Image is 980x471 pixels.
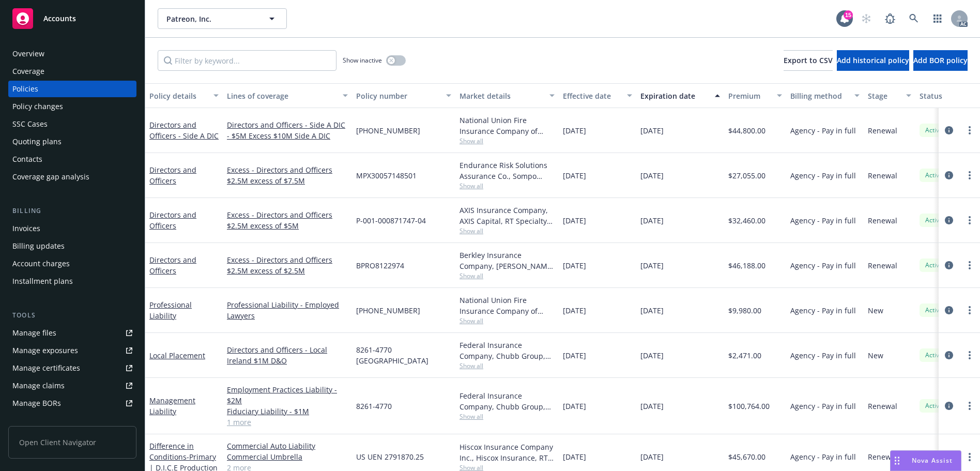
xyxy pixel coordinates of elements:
span: Agency - Pay in full [790,401,856,412]
a: more [963,124,976,136]
a: Local Placement [149,351,205,360]
a: Contacts [8,151,136,168]
span: Manage exposures [8,342,136,359]
div: Endurance Risk Solutions Assurance Co., Sompo International, RT Specialty Insurance Services, LLC... [460,160,555,181]
div: Federal Insurance Company, Chubb Group, RT Specialty Insurance Services, LLC (RSG Specialty, LLC) [460,340,555,361]
a: Directors and Officers - Side A DIC [149,120,219,141]
span: $2,471.00 [728,350,761,361]
a: Professional Liability [149,300,192,321]
a: circleInformation [943,214,955,226]
div: Lines of coverage [227,90,336,101]
span: Agency - Pay in full [790,215,856,226]
span: Active [924,261,944,270]
span: Show all [460,361,555,370]
span: Renewal [868,260,897,271]
span: 8261-4770 [356,401,392,412]
span: Active [924,401,944,411]
div: Expiration date [640,90,709,101]
span: Renewal [868,401,897,412]
span: New [868,305,883,316]
span: BPRO8122974 [356,260,404,271]
div: Quoting plans [12,133,62,150]
button: Premium [724,83,786,108]
span: Renewal [868,170,897,181]
span: [DATE] [640,350,664,361]
button: Add BOR policy [913,50,968,71]
span: [DATE] [563,125,586,136]
span: Show all [460,316,555,325]
span: Renewal [868,125,897,136]
span: MPX30057148501 [356,170,417,181]
div: Summary of insurance [12,413,91,429]
span: Agency - Pay in full [790,260,856,271]
span: [DATE] [640,260,664,271]
a: circleInformation [943,169,955,181]
button: Expiration date [636,83,724,108]
span: 8261-4770 [GEOGRAPHIC_DATA] [356,344,451,366]
a: Excess - Directors and Officers $2.5M excess of $7.5M [227,164,348,186]
a: Professional Liability - Employed Lawyers [227,299,348,321]
div: Manage claims [12,377,65,394]
span: Show inactive [343,56,382,65]
div: Invoices [12,220,40,237]
a: Directors and Officers [149,165,196,186]
a: Coverage gap analysis [8,169,136,185]
span: Show all [460,136,555,145]
div: Berkley Insurance Company, [PERSON_NAME] Corporation [460,250,555,271]
a: Manage BORs [8,395,136,412]
a: Manage certificates [8,360,136,376]
a: 1 more [227,417,348,428]
a: Search [904,8,924,29]
a: Summary of insurance [8,413,136,429]
span: $9,980.00 [728,305,761,316]
a: Installment plans [8,273,136,290]
a: Manage claims [8,377,136,394]
a: Billing updates [8,238,136,254]
span: US UEN 2791870.25 [356,451,424,462]
span: Open Client Navigator [8,426,136,459]
a: Management Liability [149,396,195,416]
span: Active [924,126,944,135]
span: [DATE] [640,305,664,316]
div: Account charges [12,255,70,272]
button: Effective date [559,83,636,108]
div: 15 [844,10,853,20]
span: $44,800.00 [728,125,765,136]
div: Installment plans [12,273,73,290]
a: Directors and Officers - Local Ireland $1M D&O [227,344,348,366]
span: Show all [460,271,555,280]
span: New [868,350,883,361]
a: Account charges [8,255,136,272]
div: Billing [8,206,136,216]
a: Policy changes [8,98,136,115]
span: Export to CSV [784,55,833,65]
span: [DATE] [640,125,664,136]
div: Overview [12,45,44,62]
span: [DATE] [640,451,664,462]
a: Fiduciary Liability - $1M [227,406,348,417]
span: [DATE] [563,170,586,181]
a: more [963,259,976,271]
span: [DATE] [563,260,586,271]
a: Employment Practices Liability - $2M [227,384,348,406]
span: Show all [460,412,555,421]
span: Agency - Pay in full [790,125,856,136]
div: Coverage gap analysis [12,169,89,185]
span: [DATE] [640,401,664,412]
span: Active [924,351,944,360]
a: Directors and Officers [149,255,196,276]
span: Accounts [43,14,76,23]
button: Policy number [352,83,455,108]
span: [DATE] [563,401,586,412]
span: Active [924,306,944,315]
a: Coverage [8,63,136,80]
div: Tools [8,310,136,321]
div: Hiscox Insurance Company Inc., Hiscox Insurance, RT Specialty Insurance Services, LLC (RSG Specia... [460,442,555,463]
div: Manage exposures [12,342,78,359]
span: Add historical policy [837,55,909,65]
div: Premium [728,90,771,101]
div: Contacts [12,151,42,168]
a: Excess - Directors and Officers $2.5M excess of $5M [227,209,348,231]
a: Switch app [927,8,948,29]
div: Stage [868,90,900,101]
